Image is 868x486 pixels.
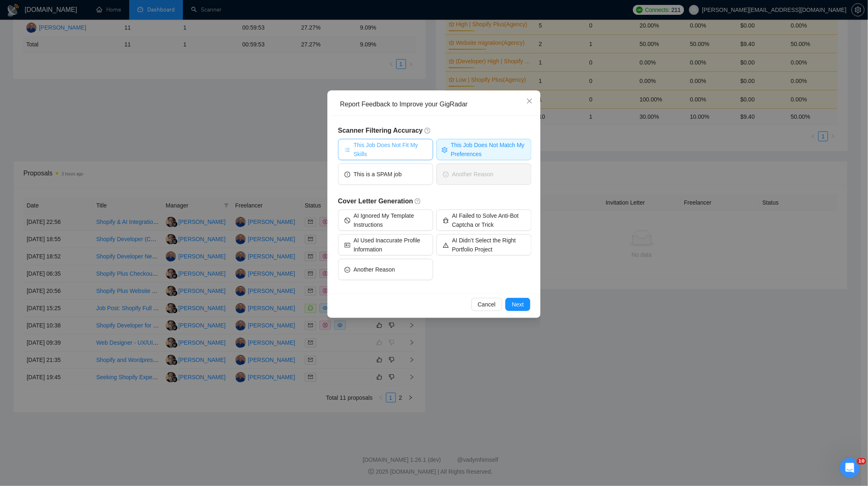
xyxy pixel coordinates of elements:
[354,236,427,254] span: AI Used Inaccurate Profile Information
[526,98,533,104] span: close
[471,298,503,311] button: Cancel
[338,126,532,136] h5: Scanner Filtering Accuracy
[340,100,534,109] div: Report Feedback to Improve your GigRadar
[338,164,433,185] button: exclamation-circleThis is a SPAM job
[345,171,350,177] span: exclamation-circle
[857,458,866,465] span: 10
[338,139,433,160] button: barsThis Job Does Not Fit My Skills
[425,127,431,134] span: question-circle
[415,198,421,205] span: question-circle
[505,298,530,311] button: Next
[338,196,532,206] h5: Cover Letter Generation
[345,146,350,152] span: bars
[840,458,860,478] iframe: Intercom live chat
[452,236,525,254] span: AI Didn’t Select the Right Portfolio Project
[436,210,532,231] button: bugAI Failed to Solve Anti-Bot Captcha or Trick
[478,300,496,309] span: Cancel
[436,164,532,185] button: frownAnother Reason
[436,234,532,256] button: warningAI Didn’t Select the Right Portfolio Project
[512,300,524,309] span: Next
[354,170,402,179] span: This is a SPAM job
[354,141,427,159] span: This Job Does Not Fit My Skills
[354,211,427,229] span: AI Ignored My Template Instructions
[345,242,350,248] span: idcard
[443,217,449,223] span: bug
[354,265,395,274] span: Another Reason
[338,259,433,280] button: frownAnother Reason
[442,146,448,152] span: setting
[443,242,449,248] span: warning
[452,211,525,229] span: AI Failed to Solve Anti-Bot Captcha or Trick
[338,210,433,231] button: stopAI Ignored My Template Instructions
[519,90,541,113] button: Close
[345,217,350,223] span: stop
[338,234,433,256] button: idcardAI Used Inaccurate Profile Information
[345,266,350,272] span: frown
[436,139,532,160] button: settingThis Job Does Not Match My Preferences
[451,141,526,159] span: This Job Does Not Match My Preferences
